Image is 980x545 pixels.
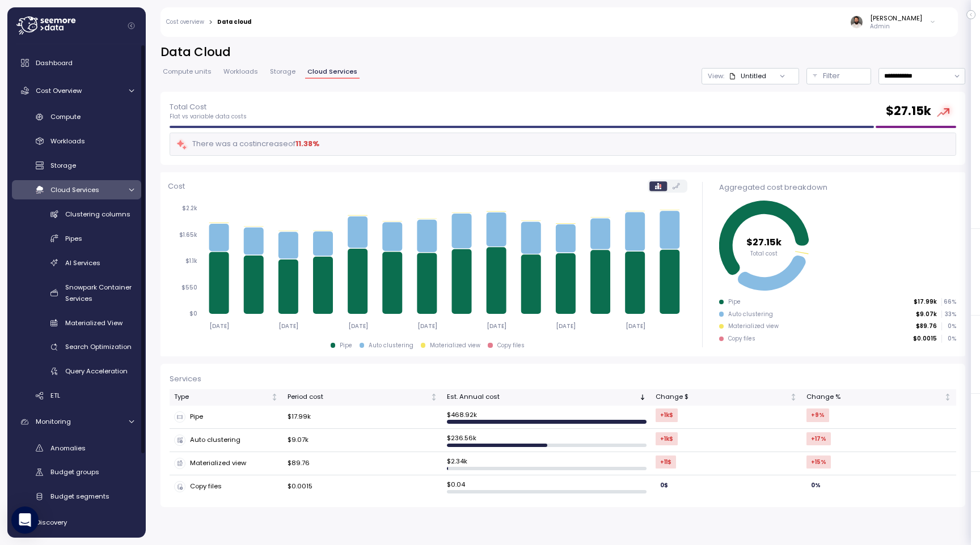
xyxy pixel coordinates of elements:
[50,467,99,476] span: Budget groups
[283,452,442,475] td: $89.76
[223,69,258,75] span: Workloads
[556,322,576,330] tspan: [DATE]
[728,322,779,330] div: Materialized view
[12,205,141,223] a: Clustering columns
[487,322,506,330] tspan: [DATE]
[182,205,197,212] tspan: $2.2k
[174,458,278,469] div: Materialized view
[12,438,141,457] a: Anomalies
[174,392,269,402] div: Type
[36,518,67,527] span: Discovery
[166,19,204,25] a: Cost overview
[913,335,937,343] p: $0.0015
[497,342,525,350] div: Copy files
[174,411,278,423] div: Pipe
[656,479,673,492] div: 0 $
[12,411,141,433] a: Monitoring
[36,417,71,426] span: Monitoring
[185,258,197,265] tspan: $1.1k
[746,236,782,249] tspan: $27.15k
[65,342,132,351] span: Search Optimization
[442,406,651,429] td: $ 468.92k
[163,69,212,75] span: Compute units
[50,112,81,121] span: Compute
[639,393,647,401] div: Sorted descending
[65,283,132,303] span: Snowpark Container Services
[168,181,185,192] p: Cost
[174,481,278,492] div: Copy files
[50,391,60,400] span: ETL
[656,455,676,469] div: +11 $
[209,19,213,26] div: >
[170,373,956,385] div: Services
[176,138,319,151] div: There was a cost increase of
[442,452,651,475] td: $ 2.34k
[625,322,645,330] tspan: [DATE]
[283,429,442,452] td: $9.07k
[942,298,956,306] p: 66 %
[283,389,442,406] th: Period costNot sorted
[271,393,278,401] div: Not sorted
[65,367,128,376] span: Query Acceleration
[944,393,952,401] div: Not sorted
[12,386,141,405] a: ETL
[12,229,141,248] a: Pipes
[741,71,766,80] div: Untitled
[50,185,99,194] span: Cloud Services
[348,322,367,330] tspan: [DATE]
[802,389,956,406] th: Change %Not sorted
[12,156,141,175] a: Storage
[65,234,82,243] span: Pipes
[806,455,831,469] div: +15 %
[916,310,937,318] p: $9.07k
[174,435,278,446] div: Auto clustering
[750,250,778,257] tspan: Total cost
[170,113,247,121] p: Flat vs variable data costs
[12,338,141,356] a: Search Optimization
[806,392,942,402] div: Change %
[442,389,651,406] th: Est. Annual costSorted descending
[65,318,122,327] span: Materialized View
[12,487,141,506] a: Budget segments
[288,392,428,402] div: Period cost
[870,14,922,23] div: [PERSON_NAME]
[278,322,298,330] tspan: [DATE]
[806,432,831,445] div: +17 %
[12,79,141,102] a: Cost Overview
[942,335,956,343] p: 0 %
[656,392,788,402] div: Change $
[189,310,197,318] tspan: $0
[12,180,141,199] a: Cloud Services
[50,137,85,146] span: Workloads
[12,108,141,126] a: Compute
[124,22,138,30] button: Collapse navigation
[823,70,840,82] p: Filter
[851,16,863,28] img: ACg8ocLskjvUhBDgxtSFCRx4ztb74ewwa1VrVEuDBD_Ho1mrTsQB-QE=s96-c
[656,432,678,445] div: +1k $
[12,313,141,332] a: Materialized View
[916,322,937,330] p: $89.76
[12,253,141,272] a: AI Services
[369,342,413,350] div: Auto clustering
[708,71,724,80] p: View :
[12,52,141,74] a: Dashboard
[270,69,295,75] span: Storage
[789,393,797,401] div: Not sorted
[442,429,651,452] td: $ 236.56k
[283,475,442,498] td: $0.0015
[65,210,130,219] span: Clustering columns
[217,19,251,25] div: Data cloud
[728,310,773,318] div: Auto clustering
[12,463,141,482] a: Budget groups
[307,69,357,75] span: Cloud Services
[728,298,741,306] div: Pipe
[170,101,247,113] p: Total Cost
[806,68,871,84] button: Filter
[914,298,937,306] p: $17.99k
[160,44,965,61] h2: Data Cloud
[870,23,922,31] p: Admin
[447,392,637,402] div: Est. Annual cost
[442,475,651,498] td: $ 0.04
[806,408,829,421] div: +9 %
[11,506,39,534] div: Open Intercom Messenger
